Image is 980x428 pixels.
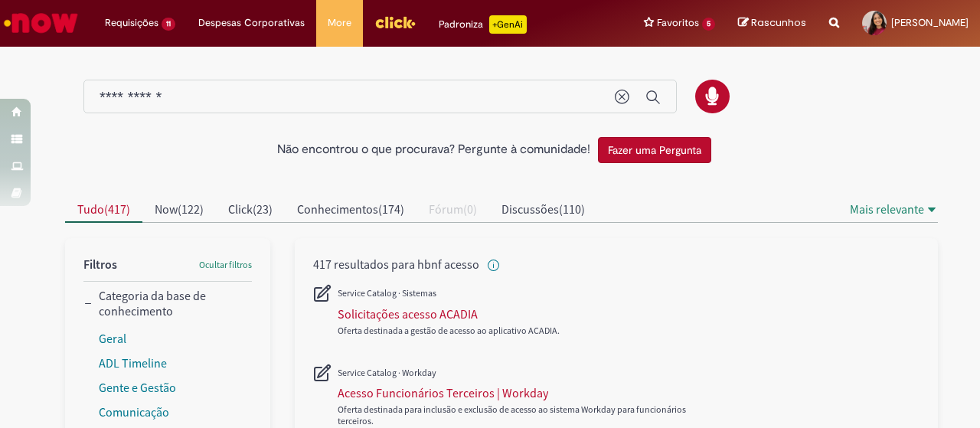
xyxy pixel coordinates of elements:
[277,143,590,157] h2: Não encontrou o que procurava? Pergunte à comunidade!
[162,18,175,31] span: 11
[439,15,527,34] div: Padroniza
[751,15,806,30] span: Rascunhos
[2,8,80,38] img: ServiceNow
[374,11,416,34] img: click_logo_yellow_360x200.png
[198,15,305,31] span: Despesas Corporativas
[105,15,158,31] span: Requisições
[702,18,715,31] span: 5
[738,16,806,31] a: Rascunhos
[598,137,711,163] button: Fazer uma Pergunta
[657,15,699,31] span: Favoritos
[489,15,527,34] p: +GenAi
[328,15,351,31] span: More
[891,16,969,29] span: [PERSON_NAME]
